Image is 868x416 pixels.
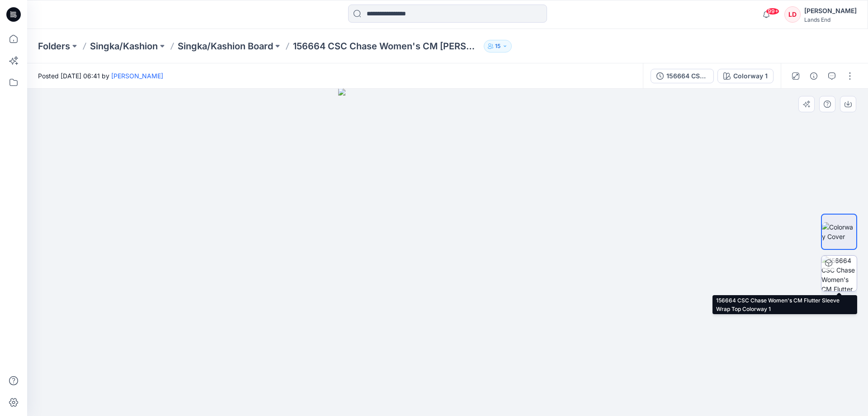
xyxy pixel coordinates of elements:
[717,69,774,83] button: Colorway 1
[822,222,856,241] img: Colorway Cover
[111,72,163,80] a: [PERSON_NAME]
[90,40,158,53] a: Singka/Kashion
[807,69,821,83] button: Details
[484,40,512,53] button: 15
[495,41,500,51] p: 15
[804,16,857,23] div: Lands End
[38,40,70,53] a: Folders
[651,69,714,83] button: 156664 CSC Chase Women's CM [PERSON_NAME] Sleeve Wrap Top
[784,6,801,23] div: LD
[293,40,480,53] p: 156664 CSC Chase Women's CM [PERSON_NAME] Sleeve Wrap Top
[821,256,857,291] img: 156664 CSC Chase Women's CM Flutter Sleeve Wrap Top Colorway 1
[666,71,708,81] div: 156664 CSC Chase Women's CM Flutter Sleeve Wrap Top
[338,88,557,416] img: eyJhbGciOiJIUzI1NiIsImtpZCI6IjAiLCJzbHQiOiJzZXMiLCJ0eXAiOiJKV1QifQ.eyJkYXRhIjp7InR5cGUiOiJzdG9yYW...
[178,40,273,53] a: Singka/Kashion Board
[804,5,857,16] div: [PERSON_NAME]
[38,71,163,81] span: Posted [DATE] 06:41 by
[766,8,779,15] span: 99+
[733,71,768,81] div: Colorway 1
